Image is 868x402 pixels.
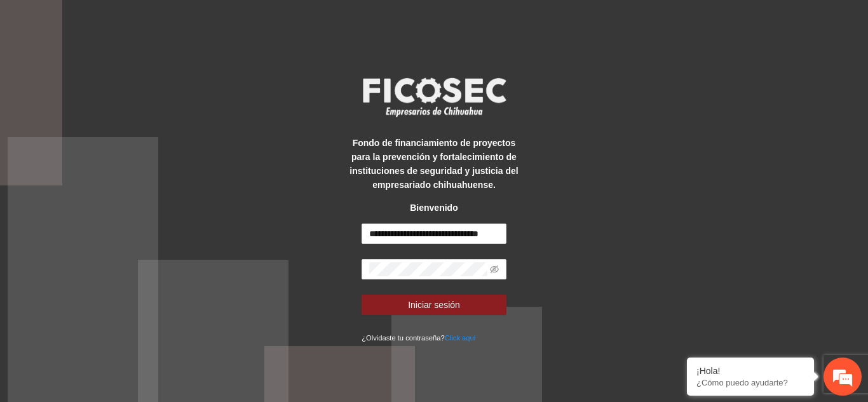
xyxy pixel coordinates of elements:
span: Iniciar sesión [408,298,460,312]
button: Iniciar sesión [362,295,506,315]
a: Click aqui [445,334,476,342]
strong: Fondo de financiamiento de proyectos para la prevención y fortalecimiento de instituciones de seg... [349,138,518,190]
strong: Bienvenido [410,203,458,213]
img: logo [355,74,513,121]
span: eye-invisible [490,265,499,274]
small: ¿Olvidaste tu contraseña? [362,334,475,342]
div: ¡Hola! [696,366,804,376]
p: ¿Cómo puedo ayudarte? [696,378,804,387]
